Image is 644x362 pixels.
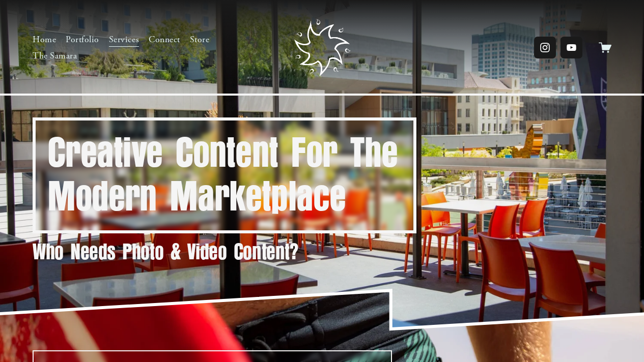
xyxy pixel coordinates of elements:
a: instagram-unauth [534,37,556,58]
img: Samara Creative [294,19,351,76]
a: The Samara [33,48,77,64]
a: Home [33,32,56,48]
span: Who Needs Photo & Video Content? [33,238,298,265]
a: 0 items in cart [599,41,611,54]
span: Creative Content For The Modern Marketplace [47,128,410,221]
a: Services [109,32,139,48]
a: Store [190,32,210,48]
a: Portfolio [66,32,99,48]
a: Connect [149,32,180,48]
a: YouTube [561,37,582,58]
